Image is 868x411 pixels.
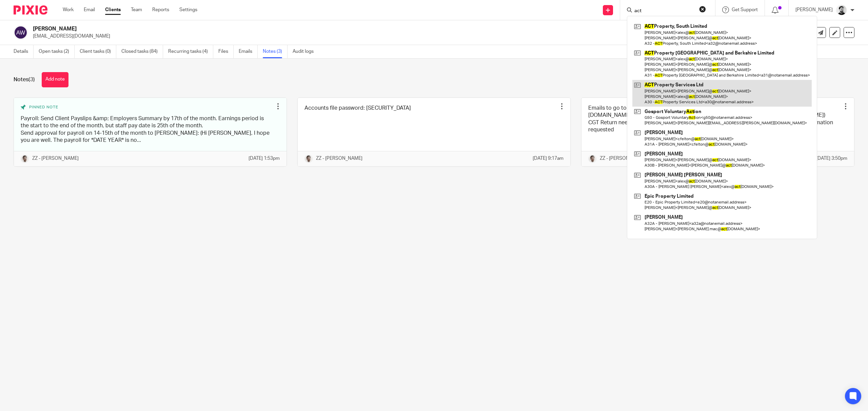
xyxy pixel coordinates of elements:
[239,45,258,58] a: Emails
[33,25,616,33] h2: [PERSON_NAME]
[249,155,280,162] p: [DATE] 1:53pm
[80,45,116,58] a: Client tasks (0)
[33,33,762,40] p: [EMAIL_ADDRESS][DOMAIN_NAME]
[816,155,847,162] p: [DATE] 3:50pm
[21,155,29,163] img: My%20icon.jpg
[263,45,288,58] a: Notes (3)
[795,6,833,13] p: [PERSON_NAME]
[105,6,121,13] a: Clients
[699,6,706,13] button: Clear
[634,8,695,14] input: Search
[732,7,758,12] span: Get Support
[121,45,163,58] a: Closed tasks (84)
[14,5,47,15] img: Pixie
[304,155,313,163] img: My%20icon.jpg
[42,72,68,87] button: Add note
[316,155,362,162] p: ZZ - [PERSON_NAME]
[131,6,142,13] a: Team
[28,77,35,82] span: (3)
[21,105,273,110] div: Pinned note
[32,155,79,162] p: ZZ - [PERSON_NAME]
[218,45,234,58] a: Files
[179,6,197,13] a: Settings
[600,155,646,162] p: ZZ - [PERSON_NAME]
[533,155,564,162] p: [DATE] 9:17am
[14,25,28,40] img: svg%3E
[152,6,169,13] a: Reports
[836,5,847,16] img: Cam_2025.jpg
[588,155,596,163] img: My%20icon.jpg
[63,6,74,13] a: Work
[14,76,35,83] h1: Notes
[293,45,319,58] a: Audit logs
[14,45,34,58] a: Details
[84,6,95,13] a: Email
[39,45,75,58] a: Open tasks (2)
[168,45,213,58] a: Recurring tasks (4)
